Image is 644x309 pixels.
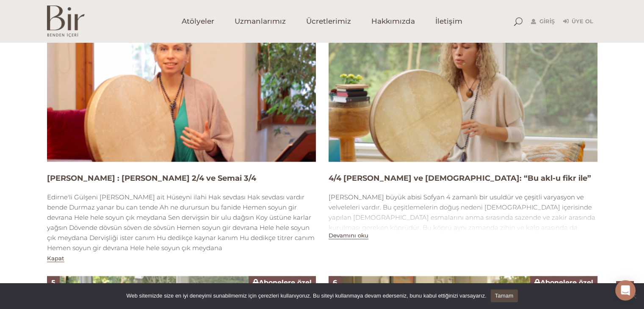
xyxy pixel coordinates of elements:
[534,279,593,287] span: Abonelere özel
[531,17,555,27] a: Giriş
[435,17,462,26] span: İletişim
[333,279,337,287] span: 6
[329,173,597,184] h4: 4/4 [PERSON_NAME] ve [DEMOGRAPHIC_DATA]: “Bu akl-u fikr ile”
[615,280,636,301] div: Open Intercom Messenger
[235,17,286,26] span: Uzmanlarımız
[47,255,64,262] button: Kapat
[329,192,597,263] div: [PERSON_NAME] büyük abisi Sofyan 4 zamanlı bir usuldür ve çeşitli varyasyon ve velveleleri vardır...
[51,279,55,287] span: 5
[491,290,518,302] a: Tamam
[47,173,316,184] h4: [PERSON_NAME] : [PERSON_NAME] 2/4 ve Semai 3/4
[329,232,368,239] button: Devamını oku
[126,292,486,300] span: Web sitemizde size en iyi deneyimi sunabilmemiz için çerezleri kullanıyoruz. Bu siteyi kullanmaya...
[182,17,214,26] span: Atölyeler
[306,17,351,26] span: Ücretlerimiz
[47,192,316,253] div: Edirne'li Gülşeni [PERSON_NAME] ait Hüseyni ilahi Hak sevdası Hak sevdası vardır bende Durmaz yan...
[563,17,593,27] a: Üye Ol
[371,17,415,26] span: Hakkımızda
[253,279,312,287] span: Abonelere özel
